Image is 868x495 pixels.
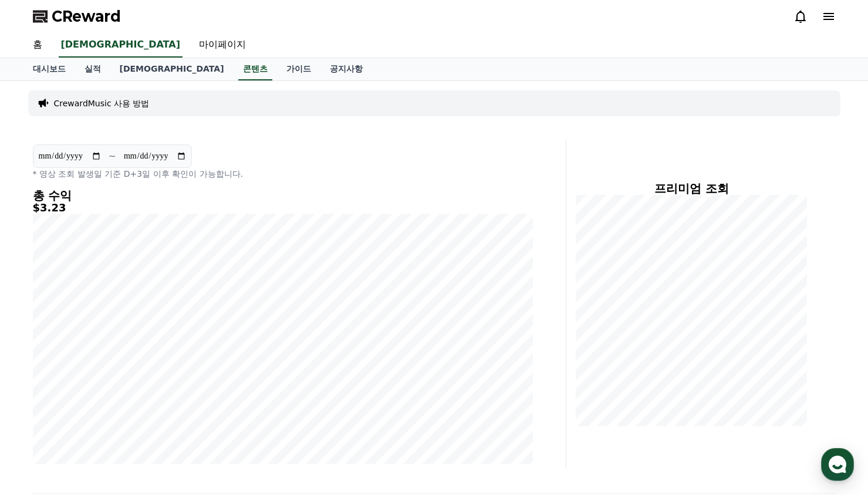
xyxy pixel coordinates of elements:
[4,372,77,402] a: 홈
[59,33,183,58] a: [DEMOGRAPHIC_DATA]
[107,390,121,400] span: 대화
[110,58,234,80] a: [DEMOGRAPHIC_DATA]
[33,202,533,214] h5: $3.23
[109,149,116,163] p: ~
[23,33,52,58] a: 홈
[77,372,151,402] a: 대화
[576,182,808,195] h4: 프리미엄 조회
[75,58,110,80] a: 실적
[181,390,195,399] span: 설정
[277,58,320,80] a: 가이드
[37,390,44,399] span: 홈
[33,7,121,26] a: CReward
[320,58,372,80] a: 공지사항
[151,372,225,402] a: 설정
[23,58,75,80] a: 대시보드
[238,58,272,80] a: 콘텐츠
[190,33,255,58] a: 마이페이지
[33,189,533,202] h4: 총 수익
[54,97,150,109] a: CrewardMusic 사용 방법
[52,7,121,26] span: CReward
[33,168,533,180] p: * 영상 조회 발생일 기준 D+3일 이후 확인이 가능합니다.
